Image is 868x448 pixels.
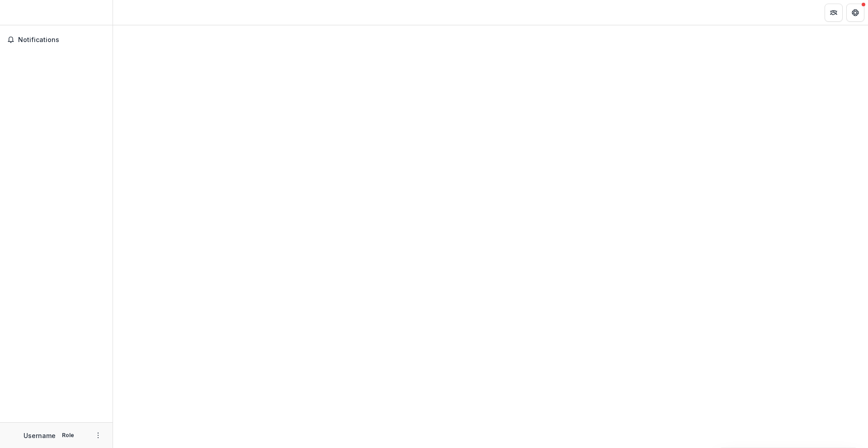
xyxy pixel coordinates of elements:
[825,4,843,22] button: Partners
[846,4,864,22] button: Get Help
[4,33,109,47] button: Notifications
[93,430,104,441] button: More
[59,431,77,439] p: Role
[24,431,56,440] p: Username
[18,36,105,44] span: Notifications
